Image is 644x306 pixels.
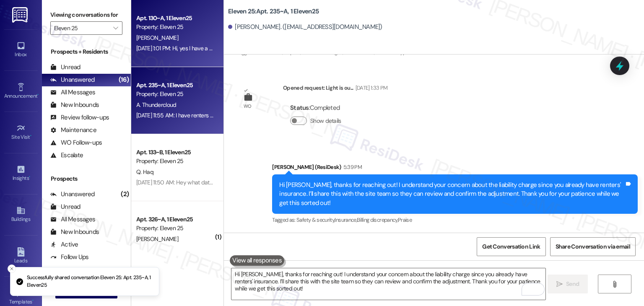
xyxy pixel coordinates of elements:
span: Get Conversation Link [482,242,540,251]
div: Tagged as: [272,214,638,226]
button: Send [548,275,588,293]
a: Leads [4,245,38,267]
div: Escalate [50,151,83,160]
span: • [32,298,34,303]
a: Buildings [4,203,38,226]
div: Unread [50,202,80,211]
div: Apt. 326~A, 1 Eleven25 [136,215,214,224]
span: Send [566,280,579,288]
span: • [30,133,31,139]
div: Unanswered [50,190,95,199]
div: Review follow-ups [50,113,109,122]
span: Additional charges , [301,49,343,56]
label: Viewing conversations for [50,8,122,21]
input: All communities [54,21,109,35]
div: Apt. 130~A, 1 Eleven25 [136,14,214,23]
div: [PERSON_NAME] (ResiDesk) [272,163,638,174]
div: Prospects + Residents [42,47,131,56]
div: New Inbounds [50,228,99,236]
span: Q. Haq [136,168,153,176]
span: Share Conversation via email [556,242,630,251]
div: Property: Eleven 25 [136,90,214,99]
i:  [113,25,118,31]
button: Get Conversation Link [477,237,545,256]
span: Insurance , [335,216,357,223]
div: Property: Eleven 25 [136,23,214,31]
b: Status [290,104,309,112]
button: Close toast [8,265,16,273]
button: Share Conversation via email [550,237,636,256]
i:  [611,281,618,288]
div: [PERSON_NAME]. ([EMAIL_ADDRESS][DOMAIN_NAME]) [228,23,382,31]
label: Show details [310,117,341,125]
span: [PERSON_NAME] [136,235,178,243]
div: Follow Ups [50,253,89,262]
span: Billing discrepancy , [357,216,398,223]
div: WO [244,102,252,111]
span: • [37,92,39,98]
div: New Inbounds [50,101,99,109]
div: Prospects [42,174,131,183]
span: Emailed client , [343,49,374,56]
div: All Messages [50,88,95,97]
div: Opened request: Light is ou... [283,83,387,95]
div: 5:39 PM [341,163,362,171]
div: Hi [PERSON_NAME], thanks for reaching out! I understand your concern about the liability charge s... [279,181,624,207]
a: Site Visit • [4,121,38,144]
div: : Completed [290,101,345,114]
div: (16) [117,73,131,86]
div: [DATE] 11:55 AM: I have renters insurance and there should be no reason for the charge [136,112,346,119]
div: Apt. 133~B, 1 Eleven25 [136,148,214,157]
b: Eleven 25: Apt. 235~A, 1 Eleven25 [228,7,319,16]
span: Escalation type escalation [374,49,432,56]
div: Unread [50,63,80,72]
span: Safety & security , [296,216,335,223]
span: • [29,174,30,180]
div: Unanswered [50,75,95,84]
div: [DATE] 11:56 AM: I do not live here anymore. Please stop. [136,246,270,253]
div: [DATE] 1:01 PM: Hi, yes I have a few questions. Please call me at [PHONE_NUMBER] when you have a ... [136,44,445,52]
div: Maintenance [50,126,96,135]
div: WO Follow-ups [50,138,102,147]
span: [PERSON_NAME] [136,34,178,41]
img: ResiDesk Logo [12,7,29,23]
div: Active [50,240,78,249]
div: (2) [119,188,131,201]
span: Insurance , [261,49,283,56]
span: Dispute , [283,49,301,56]
div: All Messages [50,215,95,224]
i:  [556,281,563,288]
div: Property: Eleven 25 [136,157,214,166]
p: Successfully shared conversation Eleven 25: Apt. 235~A, 1 Eleven25 [27,274,152,289]
div: Property: Eleven 25 [136,224,214,233]
span: Praise [398,216,412,223]
div: [DATE] 11:50 AM: Hey what date is it due? [136,179,235,186]
a: Insights • [4,162,38,185]
textarea: To enrich screen reader interactions, please activate Accessibility in Grammarly extension settings [231,268,545,300]
div: [DATE] 1:33 PM [353,83,388,92]
span: A. Thundercloud [136,101,177,109]
a: Inbox [4,39,38,61]
div: Apt. 235~A, 1 Eleven25 [136,81,214,90]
